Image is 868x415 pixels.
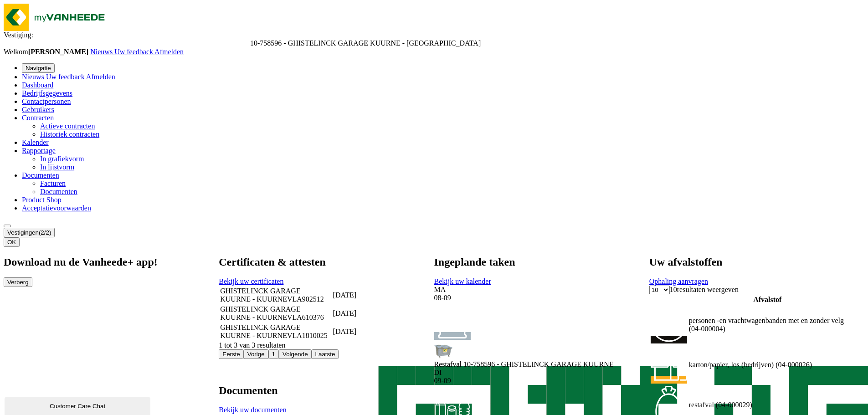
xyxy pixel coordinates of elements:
[22,138,49,146] a: Kalender
[287,332,328,339] span: VLA1810025
[7,229,51,236] span: Vestigingen
[434,377,728,385] div: 09-09
[4,31,33,39] span: Vestiging:
[220,287,300,303] span: GHISTELINCK GARAGE KUURNE - KUURNE
[333,287,375,304] td: [DATE]
[40,163,74,171] a: In lijstvorm
[22,171,59,179] a: Documenten
[434,256,728,268] h2: Ingeplande taken
[333,305,375,322] td: [DATE]
[40,188,77,195] a: Documenten
[4,48,90,56] span: Welkom
[39,229,51,236] count: (2/2)
[753,296,781,303] span: Afvalstof
[22,81,53,89] a: Dashboard
[22,73,44,81] span: Nieuws
[287,313,324,321] span: VLA610376
[688,305,847,344] td: personen -en vrachtwagenbanden met en zonder velg (04-000004)
[279,349,312,359] button: Next
[4,4,113,31] img: myVanheede
[22,114,54,122] a: Contracten
[46,73,85,81] span: Uw feedback
[114,48,153,56] span: Uw feedback
[649,277,708,285] a: Ophaling aanvragen
[220,323,300,339] span: GHISTELINCK GARAGE KUURNE - KUURNE
[22,89,72,97] a: Bedrijfsgegevens
[5,395,152,415] iframe: chat widget
[22,204,91,212] a: Acceptatievoorwaarden
[28,48,88,56] strong: [PERSON_NAME]
[463,360,614,368] span: 10-758596 - GHISTELINCK GARAGE KUURNE
[219,349,244,359] button: First
[250,39,481,47] span: 10-758596 - GHISTELINCK GARAGE KUURNE - KUURNE
[90,48,113,56] span: Nieuws
[244,349,268,359] button: Previous
[219,384,329,397] h2: Documenten
[40,155,84,163] a: In grafiekvorm
[219,349,403,359] nav: pagination
[677,286,739,293] label: resultaten weergeven
[90,48,114,56] a: Nieuws
[688,345,847,384] td: karton/papier, los (bedrijven) (04-000026)
[434,294,728,302] div: 08-09
[434,360,462,368] span: Restafval
[22,97,71,105] a: Contactpersonen
[312,349,339,359] button: Last
[333,323,375,340] td: [DATE]
[670,286,677,293] span: 10
[4,277,32,287] button: Verberg
[219,406,286,414] a: Bekijk uw documenten
[22,106,54,113] a: Gebruikers
[434,340,452,359] img: WB-2500-GAL-GY-01
[219,341,403,349] div: 1 tot 3 van 3 resultaten
[220,305,300,321] span: GHISTELINCK GARAGE KUURNE - KUURNE
[268,349,279,359] button: 1
[22,147,56,154] a: Rapportage
[22,73,46,81] a: Nieuws
[22,63,55,73] button: Navigatie
[7,279,29,286] span: Verberg
[434,286,728,294] div: MA
[40,179,66,187] a: Facturen
[46,73,86,81] a: Uw feedback
[4,228,55,237] button: Vestigingen(2/2)
[86,73,115,81] a: Afmelden
[4,237,20,247] button: OK
[287,295,324,303] span: VLA902512
[649,256,847,268] h2: Uw afvalstoffen
[219,277,283,285] a: Bekijk uw certificaten
[114,48,154,56] a: Uw feedback
[154,48,184,56] a: Afmelden
[22,196,62,204] a: Product Shop
[40,122,95,130] a: Actieve contracten
[26,65,51,72] span: Navigatie
[40,130,99,138] a: Historiek contracten
[434,277,491,285] a: Bekijk uw kalender
[219,256,403,268] h2: Certificaten & attesten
